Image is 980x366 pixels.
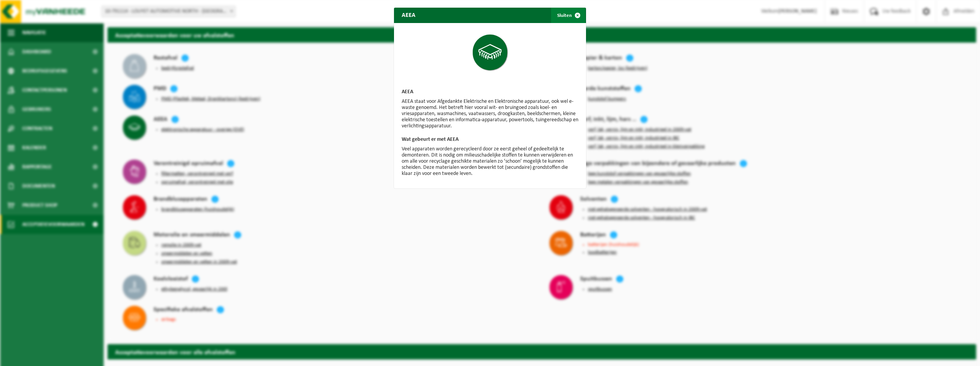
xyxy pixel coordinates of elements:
h2: AEEA [394,8,423,22]
p: Veel apparaten worden gerecycleerd door ze eerst geheel of gedeeltelijk te demonteren. Dit is nod... [402,146,578,177]
h3: Wat gebeurt er met AEEA [402,137,578,142]
button: Sluiten [551,8,585,23]
p: AEEA staat voor Afgedankte Elektrische en Elektronische apparatuur, ook wel e-waste genoemd. Het ... [402,99,578,129]
h3: AEEA [402,89,578,95]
